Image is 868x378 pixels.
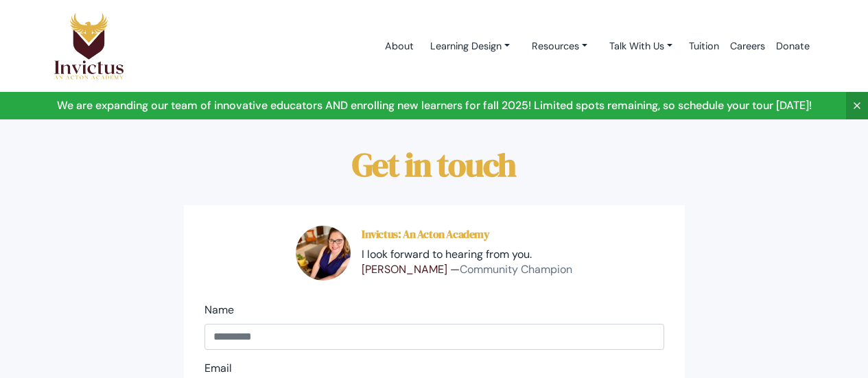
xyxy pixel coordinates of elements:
p: I look forward to hearing from you. [362,247,572,263]
a: Resources [521,34,598,59]
img: Logo [54,12,125,80]
label: Email [204,361,232,377]
h5: Invictus: An Acton Academy [362,228,572,241]
h1: Get in touch [54,147,815,183]
a: Donate [771,17,815,75]
a: Careers [725,17,771,75]
p: [PERSON_NAME] — [362,262,572,278]
label: Name [204,303,234,318]
a: Tuition [683,17,725,75]
a: Learning Design [419,34,521,59]
img: sarah.jpg [296,226,351,281]
a: Talk With Us [598,34,683,59]
span: Community Champion [460,262,572,276]
a: About [379,17,419,75]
